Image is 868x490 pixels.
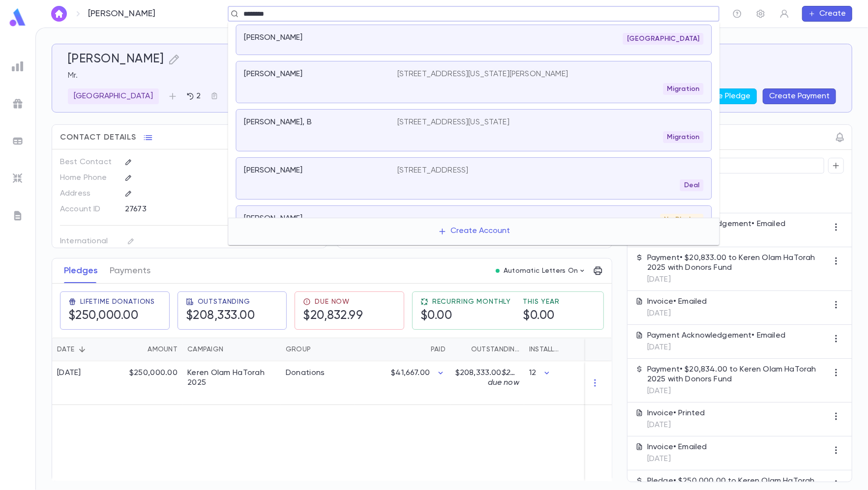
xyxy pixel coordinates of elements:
h5: $250,000.00 [68,309,139,323]
p: Address [60,186,117,202]
span: No Pledge [660,216,703,224]
img: reports_grey.c525e4749d1bce6a11f5fe2a8de1b229.svg [12,60,24,72]
span: Due Now [315,298,350,306]
div: Amount [119,338,182,361]
p: Home Phone [60,170,117,186]
p: Automatic Letters On [504,267,578,275]
img: logo [8,8,28,27]
div: $250,000.00 [119,361,182,405]
div: Paid [355,338,450,361]
p: [DATE] [647,309,707,318]
div: [DATE] [57,368,81,378]
p: Payment Acknowledgement • Emailed [647,331,785,341]
button: Create Account [430,222,518,241]
span: Contact Details [60,133,136,143]
h5: $0.00 [420,309,452,323]
p: [STREET_ADDRESS][US_STATE][PERSON_NAME] [397,69,568,79]
p: [PERSON_NAME] [244,33,303,43]
p: [STREET_ADDRESS][US_STATE] [397,117,509,127]
button: Sort [563,342,578,357]
p: Account ID [60,202,117,217]
p: [PERSON_NAME] [88,8,155,19]
span: Recurring Monthly [432,298,511,306]
p: [PERSON_NAME] [244,214,303,224]
button: Sort [74,342,90,357]
div: Donations [286,368,325,378]
img: imports_grey.530a8a0e642e233f2baf0ef88e8c9fcb.svg [12,173,24,184]
span: Migration [663,85,703,93]
button: Create Pledge [690,88,757,104]
img: campaigns_grey.99e729a5f7ee94e3726e6486bddda8f1.svg [12,98,24,110]
p: Best Contact [60,154,117,170]
p: Invoice • Emailed [647,442,707,452]
span: $20,832.99 due now [488,369,541,387]
p: [PERSON_NAME] [244,166,303,175]
div: Installments [529,338,563,361]
span: Deal [680,181,704,189]
div: Installments [524,338,583,361]
button: Sort [311,342,327,357]
div: Outstanding [450,338,524,361]
button: Payments [110,259,150,283]
img: letters_grey.7941b92b52307dd3b8a917253454ce1c.svg [12,210,24,222]
div: Date [57,338,74,361]
span: Migration [663,133,703,141]
div: Notes [583,338,706,361]
p: Invoice • Printed [647,408,705,418]
p: [GEOGRAPHIC_DATA] [74,91,153,101]
button: Create Payment [763,88,836,104]
div: Keren Olam HaTorah 2025 [187,368,276,388]
button: 2 [180,88,207,104]
button: Sort [132,342,148,357]
p: Payment • $20,834.00 to Keren Olam HaTorah 2025 with Donors Fund [647,365,828,384]
img: home_white.a664292cf8c1dea59945f0da9f25487c.svg [53,10,65,18]
p: [DATE] [647,454,707,464]
p: 12 [529,368,536,378]
div: Group [281,338,355,361]
div: Amount [148,338,178,361]
div: Group [286,338,311,361]
h5: $20,832.99 [303,309,363,323]
div: [GEOGRAPHIC_DATA] [68,88,159,104]
p: Payment • $20,833.00 to Keren Olam HaTorah 2025 with Donors Fund [647,253,828,273]
button: Pledges [64,259,98,283]
p: [STREET_ADDRESS] [397,166,469,175]
span: This Year [523,298,560,306]
p: Invoice • Emailed [647,297,707,307]
button: Sort [223,342,239,357]
p: Mr. [68,71,836,81]
button: Create [802,6,852,22]
p: [DATE] [647,275,828,285]
div: Date [52,338,119,361]
button: Sort [455,342,471,357]
p: $41,667.00 [391,368,430,378]
p: [DATE] [647,386,828,396]
div: Campaign [187,338,223,361]
span: Lifetime Donations [80,298,155,306]
p: $208,333.00 [455,368,519,388]
button: Automatic Letters On [492,264,590,278]
img: batches_grey.339ca447c9d9533ef1741baa751efc33.svg [12,135,24,147]
span: Outstanding [198,298,250,306]
h5: $208,333.00 [186,309,255,323]
h5: $0.00 [523,309,555,323]
p: [PERSON_NAME], B [244,117,312,127]
button: Sort [415,342,431,357]
div: 27673 [125,202,276,216]
p: 2 [194,91,201,101]
p: [DATE] [647,420,705,430]
div: Outstanding [471,338,519,361]
div: Paid [431,338,446,361]
span: [GEOGRAPHIC_DATA] [623,35,704,43]
h5: [PERSON_NAME] [68,52,164,67]
p: International Number [60,233,117,256]
p: [DATE] [647,343,785,352]
div: Campaign [182,338,281,361]
p: [PERSON_NAME] [244,69,303,79]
